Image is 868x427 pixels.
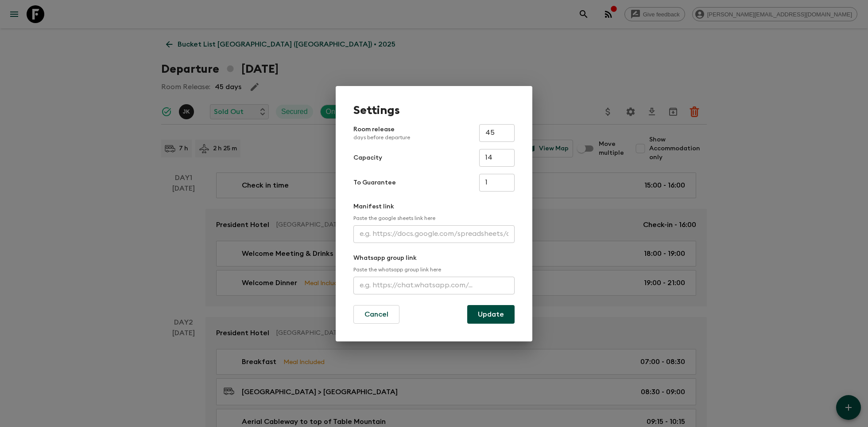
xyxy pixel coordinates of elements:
[467,305,515,324] button: Update
[353,266,515,273] p: Paste the whatsapp group link here
[353,104,515,117] h1: Settings
[479,174,515,192] input: e.g. 4
[353,215,515,222] p: Paste the google sheets link here
[479,149,515,167] input: e.g. 14
[353,277,515,294] input: e.g. https://chat.whatsapp.com/...
[353,225,515,243] input: e.g. https://docs.google.com/spreadsheets/d/1P7Zz9v8J0vXy1Q/edit#gid=0
[353,305,399,324] button: Cancel
[353,153,382,162] p: Capacity
[353,125,410,141] p: Room release
[353,134,410,141] p: days before departure
[353,202,515,211] p: Manifest link
[479,124,515,142] input: e.g. 30
[353,254,515,262] p: Whatsapp group link
[353,178,396,187] p: To Guarantee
